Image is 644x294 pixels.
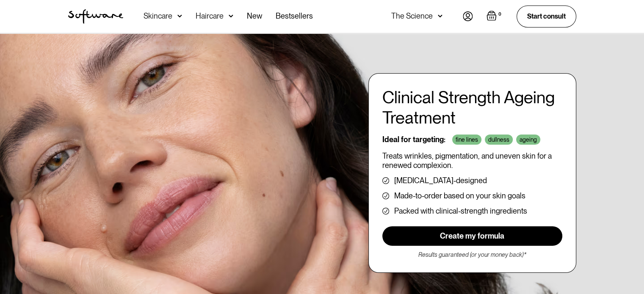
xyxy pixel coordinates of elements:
[382,207,562,215] li: Packed with clinical-strength ingredients
[382,135,445,144] p: Ideal for targeting:
[382,151,562,170] p: Treats wrinkles, pigmentation, and uneven skin for a renewed complexion.
[452,135,481,145] div: fine lines
[438,12,442,20] img: arrow down
[177,12,182,20] img: arrow down
[68,9,123,24] img: Software Logo
[486,11,503,22] a: Open empty cart
[418,251,526,258] em: Results guaranteed (or your money back)*
[485,135,513,145] div: dullness
[382,192,562,200] li: Made-to-order based on your skin goals
[516,135,540,145] div: ageing
[517,5,576,27] a: Start consult
[229,12,233,20] img: arrow down
[382,87,562,128] h1: Clinical Strength Ageing Treatment
[196,12,224,20] div: Haircare
[382,176,562,185] li: [MEDICAL_DATA]-designed
[391,12,433,20] div: The Science
[144,12,172,20] div: Skincare
[68,9,123,24] a: home
[382,226,562,246] a: Create my formula
[497,11,503,18] div: 0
